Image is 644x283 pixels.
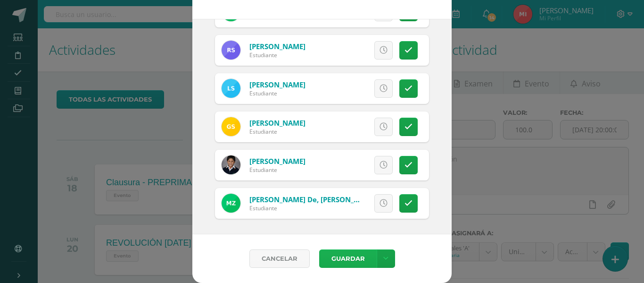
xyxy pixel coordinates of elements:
img: 12352b5a23d1e9b7c9f7ace94dc3a1be.png [222,117,240,136]
a: [PERSON_NAME] [249,80,305,89]
a: [PERSON_NAME] [249,42,305,51]
a: Cancelar [249,249,310,268]
div: Estudiante [249,51,305,59]
img: 718a080aa12084138d61dbb185072734.png [222,194,240,213]
div: Estudiante [249,166,305,174]
div: Estudiante [249,89,305,97]
div: Estudiante [249,204,363,212]
a: [PERSON_NAME] [249,156,305,166]
img: 535f68f64a838e38457f3ec7b06bb2e8.png [222,41,240,60]
img: 00f6a79168f53bb59bbf05a54252809a.png [222,79,240,98]
img: 47333364143d573c2257804b7ad8d196.png [222,155,240,174]
a: [PERSON_NAME] [249,118,305,128]
div: Estudiante [249,128,305,136]
button: Guardar [319,249,377,268]
a: [PERSON_NAME] de, [PERSON_NAME] [249,195,377,204]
